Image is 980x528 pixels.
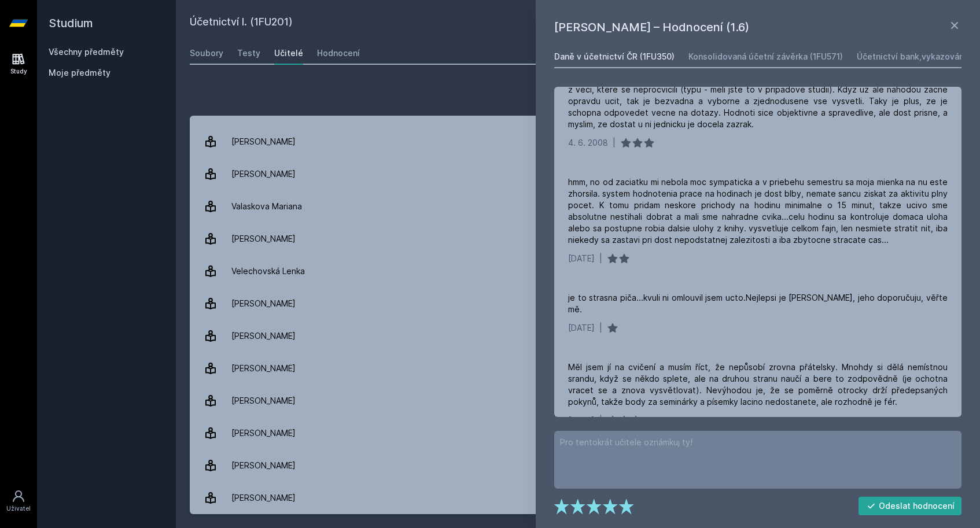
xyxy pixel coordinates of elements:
a: [PERSON_NAME] 2 hodnocení 4.0 [190,482,966,514]
div: | [599,322,602,334]
span: Moje předměty [49,67,110,79]
div: [DATE] [568,322,595,334]
a: Valaskova Mariana 5 hodnocení 4.0 [190,190,966,223]
a: [PERSON_NAME] 2 hodnocení 5.0 [190,287,966,320]
div: je to strasna piča...kvuli ni omlouvil jsem ucto.Nejlepsi je [PERSON_NAME], jeho doporučuju, věřt... [568,292,948,315]
div: Uživatel [6,504,31,513]
a: Soubory [190,42,223,65]
a: Učitelé [274,42,303,65]
a: [PERSON_NAME] 23 hodnocení 4.5 [190,223,966,255]
div: [PERSON_NAME] [231,227,296,250]
h2: Účetnictví I. (1FU201) [190,14,837,32]
div: [PERSON_NAME] [231,422,296,445]
div: hmm, no od zaciatku mi nebola moc sympaticka a v priebehu semestru sa moja mienka na nu este zhor... [568,176,948,246]
div: [PERSON_NAME] [231,357,296,380]
div: | [599,415,602,426]
div: [DATE] [568,253,595,264]
div: Valaskova Mariana [231,195,302,218]
div: [PERSON_NAME] [231,324,296,348]
div: | [599,253,602,264]
div: Měl jsem jí na cvičení a musím říct, že nepůsobí zrovna přátelsky. Mnohdy si dělá nemístnou srand... [568,361,948,408]
a: [PERSON_NAME] 11 hodnocení 5.0 [190,417,966,449]
a: Velechovská Lenka 8 hodnocení 4.0 [190,255,966,287]
div: [PERSON_NAME] [231,292,296,315]
div: Study [10,67,27,76]
a: Hodnocení [317,42,360,65]
a: [PERSON_NAME] 2 hodnocení 1.0 [190,320,966,352]
div: Velechovská Lenka [231,260,305,283]
div: Testy [237,47,260,59]
div: | [613,137,616,149]
div: [PERSON_NAME] [231,163,296,186]
div: [DATE] [568,415,595,426]
button: Odeslat hodnocení [859,497,962,515]
div: [PERSON_NAME] [231,130,296,153]
div: Soubory [190,47,223,59]
a: [PERSON_NAME] 1 hodnocení 2.0 [190,352,966,385]
div: [PERSON_NAME] [231,454,296,477]
div: Učitelé [274,47,303,59]
a: Study [2,46,35,82]
a: [PERSON_NAME] 14 hodnocení 1.6 [190,385,966,417]
div: Jeji hlavni problem je, ze chodi vecne pozde - pul hodina je bezna - a taky dava body za aktivitu... [568,72,948,130]
a: [PERSON_NAME] 1 hodnocení 3.0 [190,125,966,158]
a: Testy [237,42,260,65]
a: Uživatel [2,483,35,519]
div: 4. 6. 2008 [568,137,608,149]
div: [PERSON_NAME] [231,486,296,509]
div: [PERSON_NAME] [231,389,296,412]
a: [PERSON_NAME] 10 hodnocení 2.9 [190,449,966,482]
a: Všechny předměty [49,47,124,57]
a: [PERSON_NAME] 1 hodnocení 4.0 [190,158,966,190]
div: Hodnocení [317,47,360,59]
